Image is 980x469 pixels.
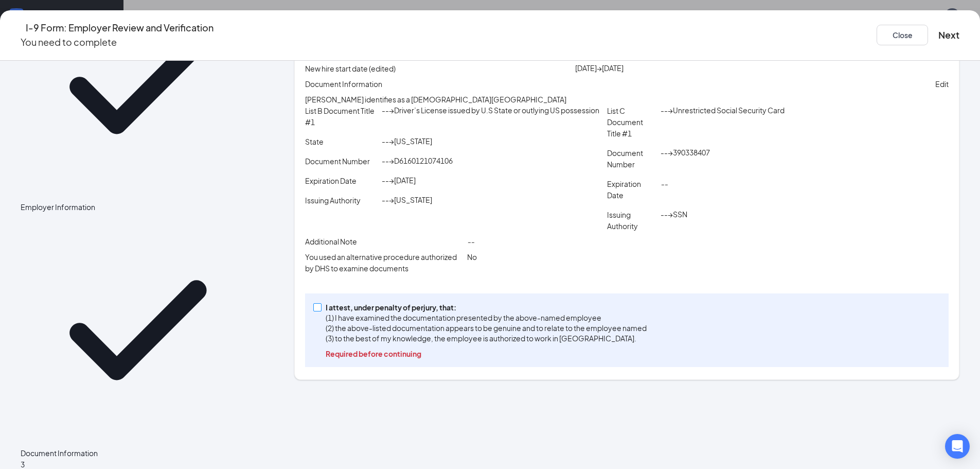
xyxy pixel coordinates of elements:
span: → [389,156,394,165]
span: → [389,136,394,146]
span: Employer Information [21,201,255,213]
span: Document Information [305,78,382,90]
p: (1) I have examined the documentation presented by the above-named employee [326,312,647,323]
button: Close [877,25,928,45]
span: → [389,176,394,185]
span: No [467,252,477,262]
span: Document Information [21,447,255,459]
div: Open Intercom Messenger [945,434,970,459]
span: → [389,195,394,204]
span: -- [382,195,389,204]
span: -- [661,106,668,115]
p: List B Document Title #1 [305,105,378,128]
p: Issuing Authority [607,209,656,232]
button: Next [938,28,959,42]
p: New hire start date (edited) [305,63,571,74]
span: -- [382,156,389,165]
p: Document Number [305,155,378,167]
p: Document Number [607,147,656,170]
span: [PERSON_NAME] identifies as a [DEMOGRAPHIC_DATA][GEOGRAPHIC_DATA] [305,95,566,104]
span: [US_STATE] [394,195,432,204]
span: [DATE] [602,63,623,73]
span: 3 [21,460,25,469]
p: Expiration Date [607,178,656,201]
span: SSN [673,210,687,219]
span: → [668,106,673,115]
p: You used an alternative procedure authorized by DHS to examine documents [305,251,463,274]
span: D6160121074106 [394,156,453,165]
span: -- [661,179,668,188]
span: [DATE] [394,176,416,185]
p: State [305,136,378,147]
span: -- [661,148,668,157]
span: -- [661,210,668,219]
span: → [389,106,394,115]
span: Driver’s License issued by U.S State or outlying US possession [394,106,599,115]
p: Required before continuing [326,349,647,359]
p: Expiration Date [305,175,378,186]
span: Unrestricted Social Security Card [673,106,785,115]
p: Edit [935,78,949,90]
p: You need to complete [21,35,213,49]
span: 390338407 [673,148,710,157]
h4: I-9 Form: Employer Review and Verification [26,21,213,35]
svg: Checkmark [21,213,255,447]
p: I attest, under penalty of perjury, that: [326,302,647,312]
span: → [668,148,673,157]
p: (2) the above-listed documentation appears to be genuine and to relate to the employee named [326,323,647,333]
p: (3) to the best of my knowledge, the employee is authorized to work in [GEOGRAPHIC_DATA]. [326,333,647,343]
span: -- [382,106,389,115]
span: [DATE] [575,63,597,73]
span: -- [382,176,389,185]
p: Additional Note [305,236,463,247]
span: [US_STATE] [394,136,432,146]
p: Issuing Authority [305,195,378,206]
span: -- [467,237,474,246]
span: → [668,210,673,219]
p: List C Document Title #1 [607,105,656,139]
span: -- [382,136,389,146]
span: → [597,63,602,73]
